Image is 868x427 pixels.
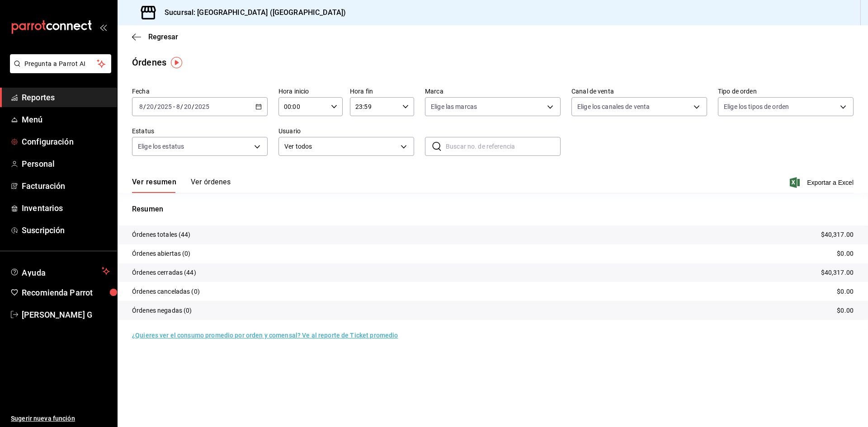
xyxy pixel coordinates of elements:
[431,102,477,111] span: Elige las marcas
[184,103,192,110] input: --
[22,202,110,214] span: Inventarios
[425,88,561,94] label: Marca
[180,103,183,110] span: /
[22,286,110,299] span: Recomienda Parrot
[173,103,175,110] span: -
[138,142,184,151] span: Elige los estatus
[22,91,110,103] span: Reportes
[22,309,110,321] span: [PERSON_NAME] G
[146,103,154,110] input: --
[132,88,268,94] label: Fecha
[446,137,561,155] input: Buscar no. de referencia
[148,33,178,41] span: Regresar
[132,287,200,296] p: Órdenes canceladas (0)
[278,128,414,134] label: Usuario
[724,102,789,111] span: Elige los tipos de orden
[154,103,157,110] span: /
[22,113,110,126] span: Menú
[718,88,854,94] label: Tipo de orden
[821,268,854,277] p: $40,317.00
[132,332,398,339] a: ¿Quieres ver el consumo promedio por orden y comensal? Ve al reporte de Ticket promedio
[132,33,178,41] button: Regresar
[278,88,343,94] label: Hora inicio
[792,177,854,188] button: Exportar a Excel
[22,136,110,148] span: Configuración
[139,103,143,110] input: --
[284,142,397,151] span: Ver todos
[99,23,107,31] button: open_drawer_menu
[132,204,854,215] p: Resumen
[171,57,182,68] img: Tooltip marker
[837,306,854,315] p: $0.00
[191,178,231,193] button: Ver órdenes
[192,103,194,110] span: /
[132,178,176,193] button: Ver resumen
[350,88,414,94] label: Hora fin
[157,103,172,110] input: ----
[837,287,854,296] p: $0.00
[24,59,97,69] span: Pregunta a Parrot AI
[22,266,98,277] span: Ayuda
[132,56,166,69] div: Órdenes
[176,103,180,110] input: --
[22,158,110,170] span: Personal
[571,88,707,94] label: Canal de venta
[157,7,346,18] h3: Sucursal: [GEOGRAPHIC_DATA] ([GEOGRAPHIC_DATA])
[132,306,192,315] p: Órdenes negadas (0)
[10,54,111,73] button: Pregunta a Parrot AI
[132,178,231,193] div: navigation tabs
[22,224,110,236] span: Suscripción
[577,102,650,111] span: Elige los canales de venta
[821,230,854,239] p: $40,317.00
[837,249,854,258] p: $0.00
[194,103,210,110] input: ----
[132,249,191,258] p: Órdenes abiertas (0)
[132,128,268,134] label: Estatus
[11,414,110,423] span: Sugerir nueva función
[6,66,111,75] a: Pregunta a Parrot AI
[132,268,196,277] p: Órdenes cerradas (44)
[132,230,191,239] p: Órdenes totales (44)
[22,180,110,192] span: Facturación
[143,103,146,110] span: /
